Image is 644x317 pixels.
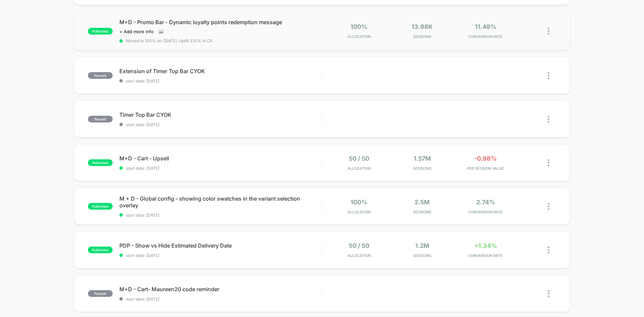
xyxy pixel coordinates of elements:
span: start date: [DATE] [119,253,322,258]
span: CONVERSION RATE [455,210,516,214]
span: 100% [351,23,367,30]
span: -0.98% [474,155,497,162]
span: paused [88,116,113,122]
span: PDP - Show vs Hide Estimated Delivery Date [119,242,322,249]
span: 13.98k [412,23,433,30]
img: close [548,290,549,297]
span: Sessions [392,253,452,258]
span: 1.57M [414,155,431,162]
span: 1.2M [415,242,429,249]
span: CONVERSION RATE [455,253,516,258]
img: close [548,159,549,166]
span: PER SESSION VALUE [455,166,516,171]
span: M+D - Cart - Upsell [119,155,322,162]
img: close [548,247,549,254]
span: 2.5M [415,199,430,206]
span: paused [88,72,113,79]
span: start date: [DATE] [119,213,322,218]
span: paused [88,290,113,297]
span: M + D - Global config - showing color swatches in the variant selection overlay [119,195,322,209]
span: start date: [DATE] [119,166,322,171]
span: Moved to 100% on: [DATE] . Uplift: 3.10% in CR [126,38,212,43]
span: start date: [DATE] [119,297,322,302]
span: 50 / 50 [349,242,369,249]
span: Allocation [347,210,371,214]
span: 100% [351,199,367,206]
img: close [548,28,549,35]
span: M+D - Cart- Maureen20 code reminder [119,286,322,293]
span: 2.74% [476,199,495,206]
span: Sessions [392,210,452,214]
span: Sessions [392,34,452,39]
img: close [548,203,549,210]
span: M+D - Promo Bar - Dynamic loyalty points redemption message [119,19,322,25]
span: start date: [DATE] [119,78,322,84]
span: published [88,28,113,35]
span: start date: [DATE] [119,122,322,127]
span: Sessions [392,166,452,171]
span: Allocation [347,166,371,171]
span: 11.49% [475,23,496,30]
span: Extension of Timer Top Bar CYOK [119,68,322,74]
span: CONVERSION RATE [455,34,516,39]
span: Allocation [347,34,371,39]
span: Allocation [347,253,371,258]
span: + Add more info [119,29,154,34]
span: published [88,247,113,253]
span: published [88,159,113,166]
span: 50 / 50 [349,155,369,162]
span: published [88,203,113,210]
img: close [548,72,549,79]
img: close [548,116,549,123]
span: Timer Top Bar CYOK [119,111,322,118]
span: +1.34% [474,242,497,249]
